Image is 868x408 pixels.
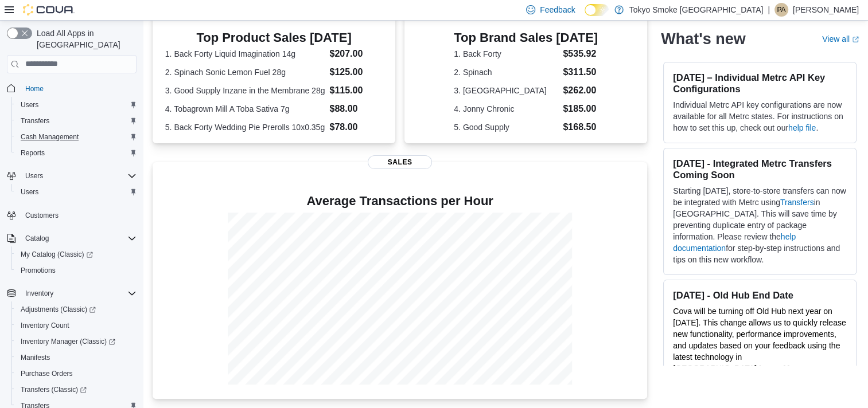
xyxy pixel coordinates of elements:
[16,367,77,380] a: Purchase Orders
[673,72,847,95] h3: [DATE] – Individual Metrc API Key Configurations
[11,113,141,129] button: Transfers
[21,385,87,394] span: Transfers (Classic)
[16,130,83,144] a: Cash Management
[21,169,48,183] button: Users
[16,248,98,261] a: My Catalog (Classic)
[16,351,55,364] a: Manifests
[777,3,785,17] span: PA
[563,120,598,134] dd: $168.50
[21,287,58,300] button: Inventory
[16,303,137,316] span: Adjustments (Classic)
[165,85,325,96] dt: 3. Good Supply Inzane in the Membrane 28g
[32,28,137,50] span: Load All Apps in [GEOGRAPHIC_DATA]
[11,184,141,200] button: Users
[21,232,137,245] span: Catalog
[2,80,141,97] button: Home
[21,148,45,158] span: Reports
[162,194,638,208] h4: Average Transactions per Hour
[21,81,137,96] span: Home
[563,84,598,97] dd: $262.00
[21,132,79,142] span: Cash Management
[16,303,100,316] a: Adjustments (Classic)
[563,65,598,79] dd: $311.50
[11,145,141,161] button: Reports
[21,169,137,183] span: Users
[673,185,847,265] p: Starting [DATE], store-to-store transfers can now be integrated with Metrc using in [GEOGRAPHIC_D...
[16,146,137,160] span: Reports
[11,129,141,145] button: Cash Management
[329,47,383,61] dd: $207.00
[21,305,96,314] span: Adjustments (Classic)
[16,383,137,397] span: Transfers (Classic)
[454,103,558,115] dt: 4. Jonny Chronic
[11,382,141,398] a: Transfers (Classic)
[2,207,141,223] button: Customers
[21,250,93,259] span: My Catalog (Classic)
[661,30,745,48] h2: What's new
[21,100,38,109] span: Users
[11,246,141,262] a: My Catalog (Classic)
[11,350,141,366] button: Manifests
[165,103,325,115] dt: 4. Tobagrown Mill A Toba Sativa 7g
[16,98,43,112] a: Users
[16,351,137,364] span: Manifests
[21,232,53,245] button: Catalog
[25,171,43,181] span: Users
[16,383,91,397] a: Transfers (Classic)
[822,34,859,44] a: View allExternal link
[16,264,137,277] span: Promotions
[16,319,74,332] a: Inventory Count
[768,3,770,17] p: |
[454,85,558,96] dt: 3. [GEOGRAPHIC_DATA]
[774,3,788,17] div: Phoebe Andreason
[329,120,383,134] dd: $78.00
[11,97,141,113] button: Users
[21,337,115,346] span: Inventory Manager (Classic)
[21,266,56,275] span: Promotions
[585,4,609,16] input: Dark Mode
[329,65,383,79] dd: $125.00
[25,234,49,243] span: Catalog
[21,287,137,300] span: Inventory
[629,3,764,17] p: Tokyo Smoke [GEOGRAPHIC_DATA]
[16,98,137,112] span: Users
[793,3,859,17] p: [PERSON_NAME]
[16,367,137,380] span: Purchase Orders
[16,114,137,128] span: Transfers
[165,48,325,60] dt: 1. Back Forty Liquid Imagination 14g
[673,99,847,134] p: Individual Metrc API key configurations are now available for all Metrc states. For instructions ...
[759,364,802,373] a: Learn More
[165,31,383,45] h3: Top Product Sales [DATE]
[21,209,63,222] a: Customers
[368,155,432,169] span: Sales
[21,369,73,378] span: Purchase Orders
[563,47,598,61] dd: $535.92
[16,185,43,199] a: Users
[454,121,558,133] dt: 5. Good Supply
[25,84,44,93] span: Home
[16,319,137,332] span: Inventory Count
[11,366,141,382] button: Purchase Orders
[16,248,137,261] span: My Catalog (Classic)
[780,198,814,207] a: Transfers
[16,335,137,348] span: Inventory Manager (Classic)
[16,185,137,199] span: Users
[11,334,141,350] a: Inventory Manager (Classic)
[673,307,846,373] span: Cova will be turning off Old Hub next year on [DATE]. This change allows us to quickly release ne...
[563,102,598,116] dd: $185.00
[21,321,69,330] span: Inventory Count
[454,48,558,60] dt: 1. Back Forty
[21,116,49,125] span: Transfers
[16,114,54,128] a: Transfers
[788,123,816,132] a: help file
[11,262,141,278] button: Promotions
[540,4,575,15] span: Feedback
[852,36,859,43] svg: External link
[2,230,141,246] button: Catalog
[329,102,383,116] dd: $88.00
[21,208,137,222] span: Customers
[21,82,48,96] a: Home
[21,187,38,197] span: Users
[454,31,598,45] h3: Top Brand Sales [DATE]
